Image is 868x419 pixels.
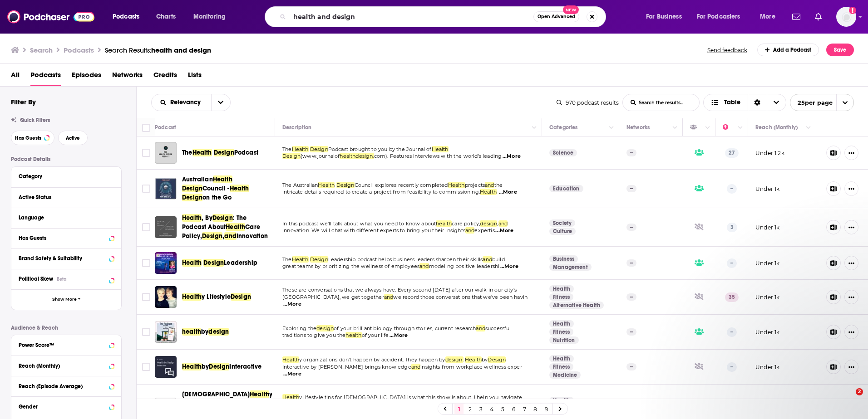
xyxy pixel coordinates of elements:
a: Show notifications dropdown [789,9,804,24]
span: successful [485,325,511,331]
span: health [345,332,361,338]
img: health by design [155,321,177,343]
span: [GEOGRAPHIC_DATA], we get together [282,294,384,300]
span: Health [230,185,249,192]
span: Toggle select row [142,259,150,267]
span: we record those conversations that we’ve been havin [393,294,528,300]
h3: Search [30,46,53,54]
a: Search Results:health and design [105,46,211,54]
span: Design [214,149,234,156]
button: Power Score™ [19,339,114,350]
input: Search podcasts, credits, & more... [290,10,533,24]
span: Health [318,182,335,188]
button: Active Status [19,191,114,203]
span: Health [182,363,202,370]
span: and [485,182,494,188]
span: Health [182,259,202,267]
span: Charts [156,10,176,23]
span: Podcast [234,149,258,156]
div: Categories [549,122,577,133]
div: Brand Safety & Suitability [19,255,106,262]
span: health [182,328,201,336]
a: Add a Podcast [757,44,819,56]
img: Health Design Leadership [155,252,177,274]
button: Send feedback [705,46,750,54]
a: Business [549,255,578,263]
a: Episodes [72,68,101,86]
span: Health [182,214,202,222]
div: Description [282,122,311,133]
h3: Podcasts [64,46,94,54]
span: by [202,363,209,370]
button: Column Actions [702,122,713,133]
span: by [201,328,208,336]
span: Health [292,256,309,263]
button: Language [19,212,114,223]
button: Show More Button [844,256,858,270]
button: open menu [187,10,237,24]
p: 27 [725,148,739,157]
div: Language [19,214,108,221]
a: AustralianHealthDesignCouncil -HealthDesignon the Go [182,175,272,202]
span: Quick Filters [20,117,50,123]
a: 4 [487,404,496,414]
a: Lists [188,68,202,86]
button: Show profile menu [836,7,856,27]
a: Podcasts [30,68,61,86]
button: Column Actions [670,122,681,133]
div: Sort Direction [748,94,767,111]
a: Health [549,355,574,362]
span: Council explores recently completed [355,182,448,188]
span: Design [282,153,301,159]
a: Medicine [549,371,581,379]
button: Show More Button [844,146,858,160]
button: Save [826,44,854,56]
a: Health [549,397,574,404]
span: In this podcast we'll talk about what you need to know about [282,220,436,227]
span: Leadership [224,259,257,267]
div: Power Score [723,122,735,133]
img: The Health Design Podcast [155,142,177,164]
button: Show More Button [844,325,858,339]
span: , By [202,214,212,222]
a: Health by Design Interactive [155,356,177,378]
span: Design [310,146,328,152]
a: Health [549,320,574,327]
a: Fitness [549,328,573,336]
span: and [224,232,237,240]
span: build [492,256,505,263]
p: -- [727,327,737,336]
span: The Australian [282,182,318,188]
div: Has Guests [19,235,106,241]
span: Health [192,149,212,156]
button: Gender [19,400,114,412]
span: Design [212,214,233,222]
p: -- [626,259,636,267]
button: open menu [106,10,151,24]
button: Open AdvancedNew [533,11,579,22]
span: For Business [646,10,682,23]
span: All [11,68,20,86]
span: ...More [500,263,518,270]
img: Health, By Design: The Podcast About Health Care Policy, Design, and Innovation [155,216,177,238]
button: Active [58,131,88,145]
a: 3 [476,404,485,414]
a: Fitness [549,363,573,370]
span: ...More [390,332,408,339]
span: Table [724,99,740,106]
a: Credits [153,68,177,86]
img: Australian Health Design Council - Health Design on the Go [155,178,177,200]
p: Under 1k [755,185,779,193]
button: Choose View [703,94,786,111]
span: Health [465,356,482,363]
span: For Podcasters [697,10,740,23]
a: TheHealthDesignPodcast [182,148,258,157]
button: Political SkewBeta [19,273,114,284]
img: User Profile [836,7,856,27]
a: Science [549,149,577,156]
button: Has Guests [11,131,54,145]
p: 3 [727,223,737,232]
